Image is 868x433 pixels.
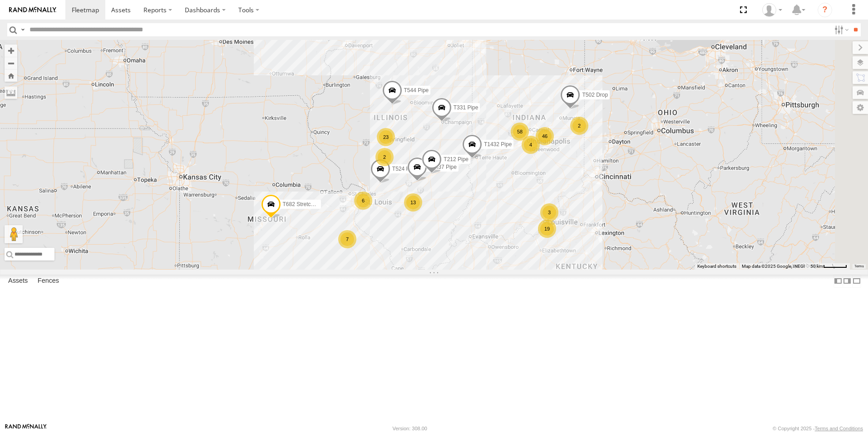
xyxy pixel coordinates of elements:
[5,424,47,433] a: Visit our Website
[818,3,832,17] i: ?
[444,157,469,163] span: T212 Pipe
[854,265,864,268] a: Terms (opens in new tab)
[5,225,23,243] button: Drag Pegman onto the map to open Street View
[454,104,478,111] span: T331 Pipe
[536,127,554,145] div: 46
[404,193,422,212] div: 13
[831,23,850,36] label: Search Filter Options
[833,275,843,288] label: Dock Summary Table to the Left
[283,201,325,207] span: T682 Stretch Flat
[582,92,608,98] span: T502 Drop
[570,117,588,135] div: 2
[759,3,785,17] div: Jay Hammerstrom
[853,101,868,114] label: Map Settings
[810,264,823,269] span: 50 km
[5,44,17,57] button: Zoom in
[538,220,556,238] div: 19
[5,86,17,99] label: Measure
[815,426,863,431] a: Terms and Conditions
[33,275,64,287] label: Fences
[843,275,852,288] label: Dock Summary Table to the Right
[697,263,736,270] button: Keyboard shortcuts
[338,230,356,248] div: 7
[511,123,529,141] div: 58
[19,23,26,36] label: Search Query
[5,57,17,69] button: Zoom out
[522,136,540,154] div: 4
[484,141,512,148] span: T1432 Pipe
[392,166,417,172] span: T524 Pipe
[429,164,457,170] span: T1437 Pipe
[393,426,427,431] div: Version: 308.00
[5,69,17,82] button: Zoom Home
[808,263,850,270] button: Map Scale: 50 km per 49 pixels
[4,275,32,287] label: Assets
[773,426,863,431] div: © Copyright 2025 -
[377,128,395,146] div: 23
[742,264,805,269] span: Map data ©2025 Google, INEGI
[404,87,429,93] span: T544 Pipe
[375,148,394,166] div: 2
[540,203,558,221] div: 3
[354,192,372,210] div: 6
[852,275,861,288] label: Hide Summary Table
[9,7,56,13] img: rand-logo.svg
